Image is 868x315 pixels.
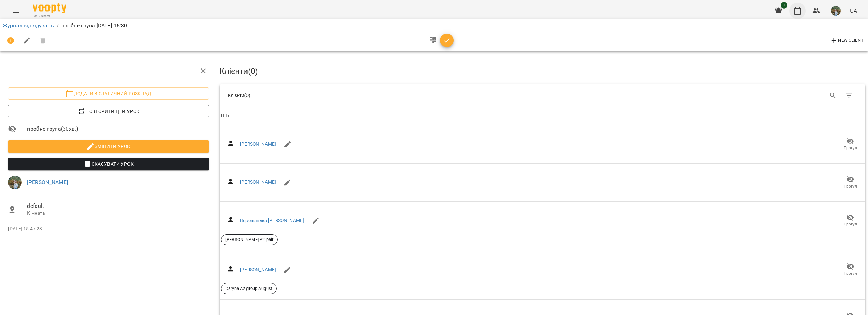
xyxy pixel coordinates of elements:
p: пробне група [DATE] 15:30 [61,22,127,30]
span: default [27,202,209,210]
a: Верещацька [PERSON_NAME] [240,218,304,223]
button: UA [847,4,860,17]
span: [PERSON_NAME] A2 pair [221,237,277,243]
button: Прогул [837,260,864,279]
a: [PERSON_NAME] [27,179,68,185]
button: Повторити цей урок [8,105,209,117]
span: пробне група ( 30 хв. ) [27,125,209,133]
a: [PERSON_NAME] [240,267,276,272]
div: ПІБ [221,112,229,120]
span: 1 [781,2,787,9]
span: Змінити урок [14,142,203,151]
span: Прогул [844,221,857,227]
span: UA [850,7,857,14]
span: For Business [33,14,66,18]
img: 3d28a0deb67b6f5672087bb97ef72b32.jpg [831,6,841,16]
button: Додати в статичний розклад [8,87,209,100]
a: Журнал відвідувань [3,22,54,29]
div: Sort [221,112,229,120]
p: Кімната [27,210,209,217]
button: Search [825,87,841,104]
span: Додати в статичний розклад [14,90,203,98]
nav: breadcrumb [3,22,865,30]
span: Daryna A2 group August [221,286,276,292]
button: Menu [8,3,24,19]
span: Прогул [844,183,857,189]
span: Прогул [844,271,857,276]
button: Прогул [837,173,864,192]
button: Змінити урок [8,140,209,153]
a: [PERSON_NAME] [240,141,276,147]
h3: Клієнти ( 0 ) [220,67,865,76]
span: Прогул [844,145,857,151]
button: New Client [828,35,865,46]
li: / [57,22,59,30]
button: Прогул [837,135,864,154]
span: New Client [830,37,864,45]
button: Фільтр [841,87,857,104]
span: ПІБ [221,112,864,120]
span: Повторити цей урок [14,107,203,115]
img: 3d28a0deb67b6f5672087bb97ef72b32.jpg [8,176,22,189]
button: Прогул [837,211,864,230]
div: Table Toolbar [220,84,865,106]
a: [PERSON_NAME] [240,179,276,185]
span: Скасувати Урок [14,160,203,168]
p: [DATE] 15:47:28 [8,225,209,232]
div: Клієнти ( 0 ) [228,92,537,99]
img: Voopty Logo [33,3,66,13]
button: Скасувати Урок [8,158,209,170]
